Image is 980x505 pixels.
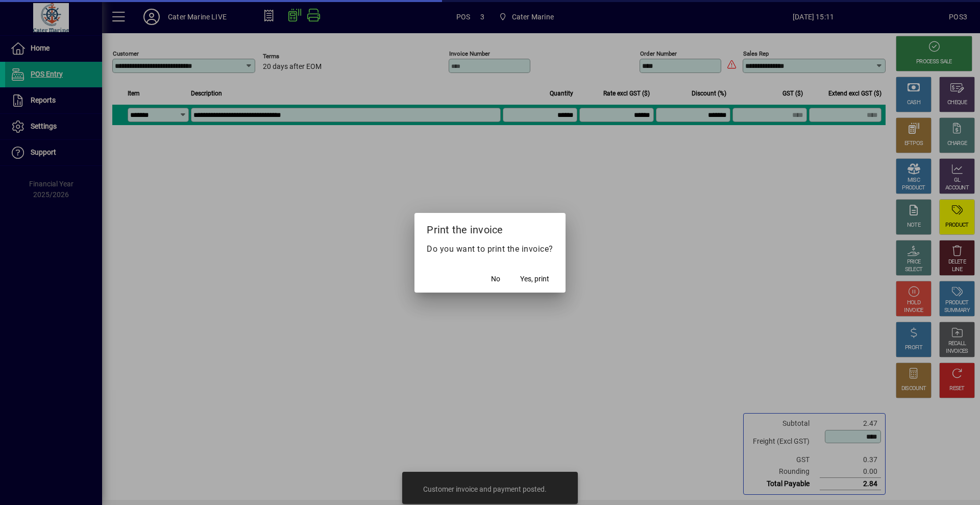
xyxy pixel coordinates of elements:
button: Yes, print [516,270,553,288]
span: Yes, print [520,274,549,284]
h2: Print the invoice [414,213,566,243]
button: No [479,270,512,288]
p: Do you want to print the invoice? [427,243,553,255]
span: No [491,274,500,284]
